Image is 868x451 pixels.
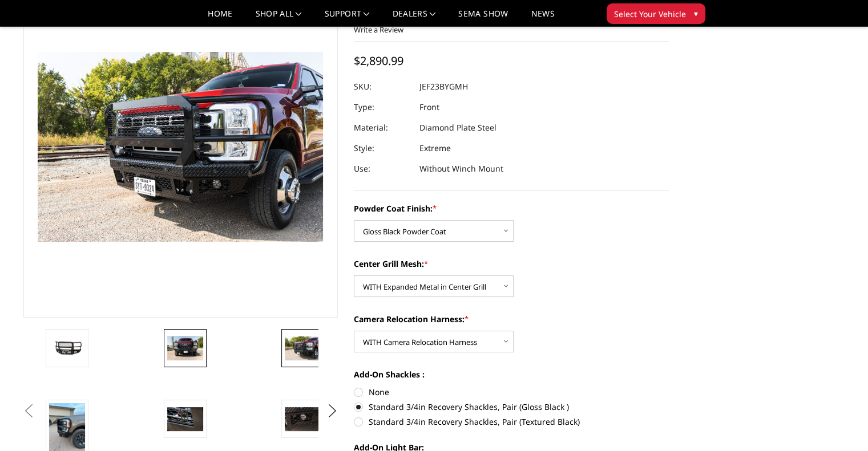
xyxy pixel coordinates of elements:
img: 2023-2025 Ford F250-350 - FT Series - Extreme Front Bumper [285,407,321,431]
a: shop all [256,10,302,26]
img: 2023-2025 Ford F250-350 - FT Series - Extreme Front Bumper [49,403,85,451]
label: Center Grill Mesh: [354,258,669,270]
dd: Diamond Plate Steel [419,117,496,138]
a: Home [208,10,232,26]
span: $2,890.99 [354,53,403,68]
label: Standard 3/4in Recovery Shackles, Pair (Textured Black) [354,416,669,428]
button: Previous [21,403,38,420]
img: 2023-2025 Ford F250-350 - FT Series - Extreme Front Bumper [167,407,203,431]
a: Support [325,10,370,26]
span: ▾ [694,7,698,19]
label: Powder Coat Finish: [354,202,669,214]
dd: Without Winch Mount [419,159,503,179]
label: Standard 3/4in Recovery Shackles, Pair (Gloss Black ) [354,401,669,413]
span: Select Your Vehicle [614,8,686,20]
a: Write a Review [354,25,403,35]
a: SEMA Show [458,10,508,26]
dt: Use: [354,159,411,179]
dd: Front [419,97,439,117]
img: 2023-2025 Ford F250-350 - FT Series - Extreme Front Bumper [167,336,203,360]
a: Dealers [393,10,436,26]
dd: Extreme [419,138,451,159]
img: 2023-2025 Ford F250-350 - FT Series - Extreme Front Bumper [49,340,85,356]
dt: Material: [354,117,411,138]
label: Camera Relocation Harness: [354,313,669,325]
dt: Type: [354,97,411,117]
button: Select Your Vehicle [607,3,705,24]
dt: Style: [354,138,411,159]
dt: SKU: [354,76,411,97]
a: News [531,10,554,26]
img: 2023-2025 Ford F250-350 - FT Series - Extreme Front Bumper [285,336,321,360]
button: Next [324,403,341,420]
label: None [354,386,669,398]
label: Add-On Shackles : [354,368,669,380]
dd: JEF23BYGMH [419,76,468,97]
